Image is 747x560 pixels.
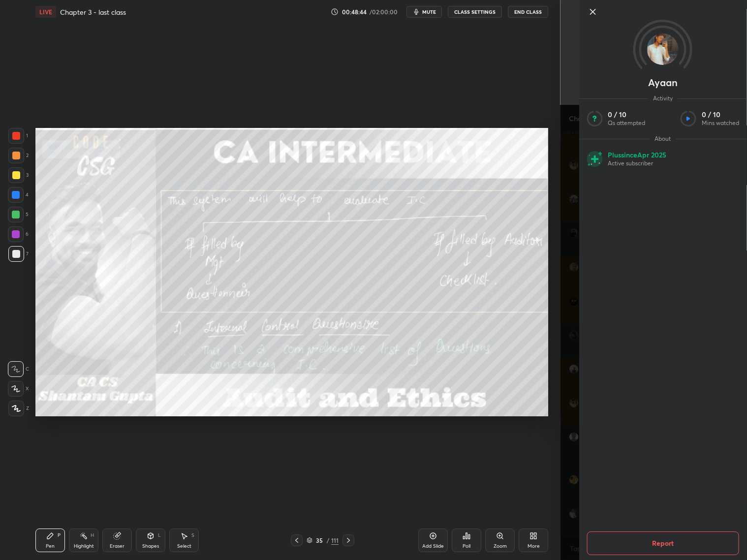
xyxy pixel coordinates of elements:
[528,544,540,549] div: More
[314,537,324,543] div: 35
[58,533,61,538] div: P
[331,536,339,545] div: 111
[177,544,191,549] div: Select
[448,6,502,18] button: CLASS SETTINGS
[74,544,94,549] div: Highlight
[702,110,739,119] p: 0 / 10
[608,119,645,127] p: Qs attempted
[422,544,444,549] div: Add Slide
[8,187,29,203] div: 4
[647,33,679,65] img: 3bf18f1732d448c9a450de38f8d3737c.jpg
[494,544,507,549] div: Zoom
[91,533,94,538] div: H
[648,79,678,87] p: Ayaan
[406,6,442,18] button: mute
[702,119,739,127] p: Mins watched
[142,544,159,549] div: Shapes
[650,135,676,143] span: About
[8,226,29,242] div: 6
[463,544,470,549] div: Poll
[8,401,29,416] div: Z
[158,533,161,538] div: L
[587,531,739,555] button: Report
[608,151,666,159] p: Plus since Apr 2025
[191,533,194,538] div: S
[8,381,29,397] div: X
[508,6,548,18] button: End Class
[608,159,666,167] p: Active subscriber
[46,544,55,549] div: Pen
[8,128,28,144] div: 1
[8,361,29,377] div: C
[60,7,126,17] h4: Chapter 3 - last class
[422,8,436,15] span: mute
[35,6,56,18] div: LIVE
[326,537,329,543] div: /
[110,544,124,549] div: Eraser
[8,246,29,262] div: 7
[648,94,678,102] span: Activity
[8,167,29,183] div: 3
[608,110,645,119] p: 0 / 10
[8,148,29,163] div: 2
[8,207,29,222] div: 5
